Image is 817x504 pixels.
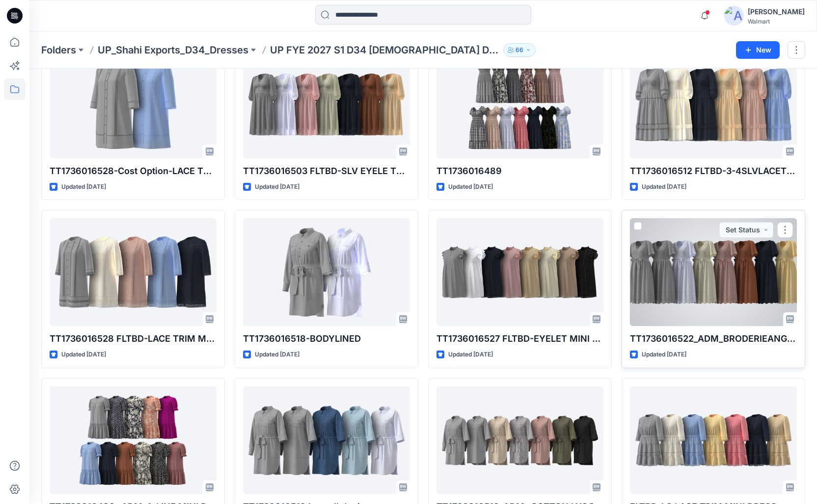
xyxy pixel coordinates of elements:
[436,164,603,178] p: TT1736016489
[41,43,76,57] a: Folders
[436,332,603,346] p: TT1736016527 FLTBD-EYELET MINI FLUTTER DRESS
[243,164,410,178] p: TT1736016503 FLTBD-SLV EYELE TMIDI DRESS
[243,386,410,494] a: TT1736016518 Lyocell denim
[50,332,217,346] p: TT1736016528 FLTBD-LACE TRIM MINI SHIRT DRESS
[448,182,493,192] p: Updated [DATE]
[243,50,410,158] a: TT1736016503 FLTBD-SLV EYELE TMIDI DRESS
[630,218,797,326] a: TT1736016522_ADM_BRODERIEANGLAISEMIDI
[630,50,797,158] a: TT1736016512 FLTBD-3-4SLVLACETRIMMIDI
[50,218,217,326] a: TT1736016528 FLTBD-LACE TRIM MINI SHIRT DRESS
[255,182,300,192] p: Updated [DATE]
[630,164,797,178] p: TT1736016512 FLTBD-3-4SLVLACETRIMMIDI
[243,332,410,346] p: TT1736016518-BODYLINED
[642,350,686,360] p: Updated [DATE]
[630,332,797,346] p: TT1736016522_ADM_BRODERIEANGLAISEMIDI
[61,182,106,192] p: Updated [DATE]
[436,50,603,158] a: TT1736016489
[736,41,780,59] button: New
[61,350,106,360] p: Updated [DATE]
[642,182,686,192] p: Updated [DATE]
[436,218,603,326] a: TT1736016527 FLTBD-EYELET MINI FLUTTER DRESS
[50,50,217,158] a: TT1736016528-Cost Option-LACE TRIM MINI SHIRT DRESS
[448,350,493,360] p: Updated [DATE]
[503,43,536,57] button: 66
[724,6,744,25] img: avatar
[270,43,499,57] p: UP FYE 2027 S1 D34 [DEMOGRAPHIC_DATA] Dresses
[516,45,523,55] p: 66
[436,386,603,494] a: TT1736016518_ADM_ COTTON LYOCELL TWILMINIUTILITYSHIRTDRESS
[630,386,797,494] a: FLTBD-LS LACE TRIM MINI DRESS
[748,6,805,18] div: [PERSON_NAME]
[50,386,217,494] a: TT1736016490 _ADM_A-LINE MINI DRESS DOUBLE CLOTH
[748,18,805,25] div: Walmart
[255,350,300,360] p: Updated [DATE]
[243,218,410,326] a: TT1736016518-BODYLINED
[98,43,248,57] a: UP_Shahi Exports_D34_Dresses
[50,164,217,178] p: TT1736016528-Cost Option-LACE TRIM MINI SHIRT DRESS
